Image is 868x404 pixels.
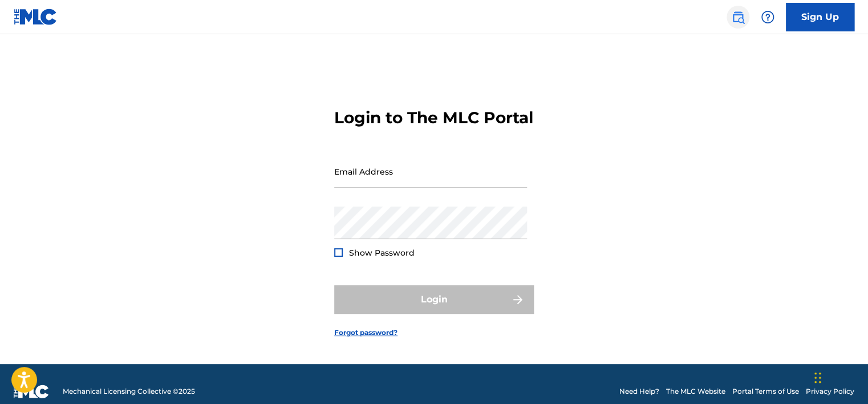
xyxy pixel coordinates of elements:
span: Show Password [349,248,415,258]
iframe: Chat Widget [811,349,868,404]
a: Privacy Policy [806,386,854,397]
span: Mechanical Licensing Collective © 2025 [63,386,195,397]
img: logo [14,385,49,398]
h3: Login to The MLC Portal [334,108,533,128]
a: Need Help? [619,386,659,397]
a: Portal Terms of Use [732,386,799,397]
div: টেনে আনুন [814,361,821,395]
img: help [761,10,774,24]
a: The MLC Website [666,386,725,397]
div: চ্যাট উইজেট [811,349,868,404]
a: Forgot password? [334,328,398,338]
a: Public Search [727,6,749,29]
img: MLC Logo [14,9,58,25]
a: Sign Up [786,3,854,31]
div: Help [756,6,779,29]
img: search [731,10,745,24]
